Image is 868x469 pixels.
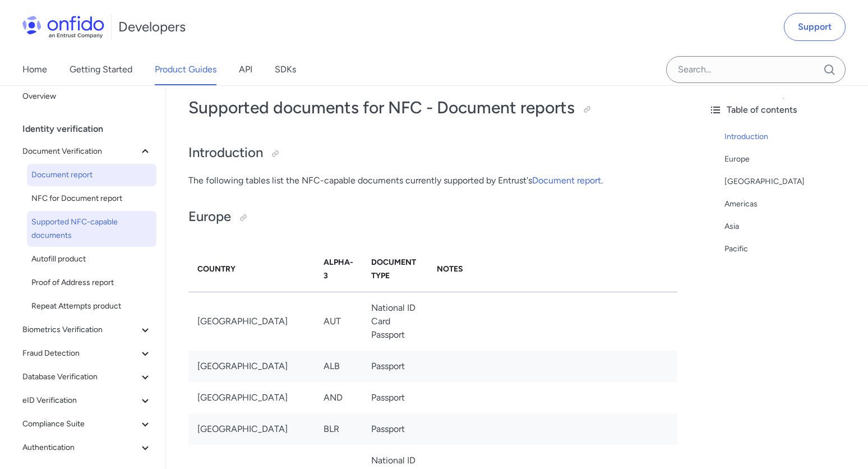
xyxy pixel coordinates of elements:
strong: Document Type [371,258,416,281]
a: Introduction [724,130,859,144]
span: Supported NFC-capable documents [31,215,152,242]
a: Supported NFC-capable documents [27,211,156,247]
td: AUT [315,292,363,351]
a: SDKs [275,54,296,85]
a: Asia [724,220,859,233]
td: National ID Card Passport [362,292,428,351]
input: Onfido search input field [666,56,846,83]
p: The following tables list the NFC-capable documents currently supported by Entrust's . [188,174,677,187]
a: Proof of Address report [27,272,156,294]
a: Document report [532,175,601,186]
a: Document report [27,164,156,186]
span: eID Verification [22,394,138,407]
span: Document report [31,168,152,182]
h2: Introduction [188,144,677,163]
td: [GEOGRAPHIC_DATA] [188,292,315,351]
span: Authentication [22,441,138,454]
a: Getting Started [70,54,132,85]
span: NFC for Document report [31,192,152,205]
td: ALB [315,351,363,382]
span: Database Verification [22,370,138,384]
button: Compliance Suite [18,413,156,435]
button: Document Verification [18,140,156,163]
button: Biometrics Verification [18,319,156,341]
a: Pacific [724,242,859,256]
a: Autofill product [27,248,156,270]
a: Support [784,13,846,41]
button: Database Verification [18,366,156,388]
td: Passport [362,351,428,382]
td: Passport [362,382,428,413]
h2: Europe [188,208,677,227]
a: Overview [18,85,156,108]
a: Product Guides [155,54,216,85]
span: Biometrics Verification [22,323,138,337]
button: Fraud Detection [18,342,156,365]
a: NFC for Document report [27,187,156,210]
strong: Country [197,264,236,274]
td: AND [315,382,363,413]
span: Document Verification [22,145,138,158]
span: Autofill product [31,252,152,266]
h1: Developers [118,18,186,36]
span: Fraud Detection [22,347,138,360]
a: Europe [724,153,859,166]
td: [GEOGRAPHIC_DATA] [188,413,315,445]
a: Repeat Attempts product [27,295,156,318]
strong: Notes [437,264,463,274]
span: Repeat Attempts product [31,300,152,313]
span: Overview [22,90,152,103]
a: Americas [724,197,859,211]
h1: Supported documents for NFC - Document reports [188,96,677,119]
div: Identity verification [22,118,161,140]
td: BLR [315,413,363,445]
a: [GEOGRAPHIC_DATA] [724,175,859,188]
span: Proof of Address report [31,276,152,289]
button: Authentication [18,436,156,459]
img: Onfido Logo [22,16,104,38]
span: Compliance Suite [22,417,138,431]
button: eID Verification [18,389,156,412]
a: API [239,54,252,85]
td: Passport [362,413,428,445]
div: Table of contents [709,103,859,117]
td: [GEOGRAPHIC_DATA] [188,351,315,382]
a: Home [22,54,47,85]
strong: Alpha-3 [324,258,353,281]
td: [GEOGRAPHIC_DATA] [188,382,315,413]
